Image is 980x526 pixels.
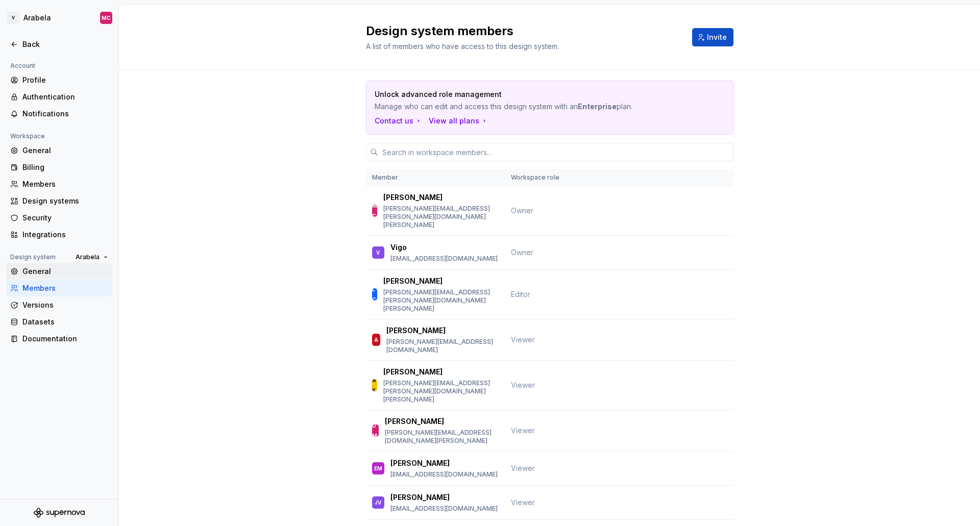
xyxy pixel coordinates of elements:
[390,505,498,513] p: [EMAIL_ADDRESS][DOMAIN_NAME]
[386,325,446,336] p: [PERSON_NAME]
[76,253,100,261] span: Arabela
[6,210,112,226] a: Security
[375,89,653,99] p: Unlock advanced role management
[692,28,733,46] button: Invite
[22,39,108,49] div: Back
[22,283,108,293] div: Members
[6,130,49,142] div: Workspace
[366,169,505,186] th: Member
[383,379,498,404] p: [PERSON_NAME][EMAIL_ADDRESS][PERSON_NAME][DOMAIN_NAME][PERSON_NAME]
[372,420,379,441] div: DM
[22,266,108,277] div: General
[511,335,535,344] span: Viewer
[390,242,407,253] p: Vigo
[6,106,112,122] a: Notifications
[375,116,423,126] a: Contact us
[511,381,535,389] span: Viewer
[6,263,112,280] a: General
[383,367,443,377] p: [PERSON_NAME]
[6,193,112,209] a: Design systems
[390,458,450,468] p: [PERSON_NAME]
[6,159,112,176] a: Billing
[429,116,488,126] button: View all plans
[22,179,108,189] div: Members
[578,102,617,111] b: Enterprise
[34,508,85,518] svg: Supernova Logo
[376,247,380,258] div: V
[22,162,108,172] div: Billing
[374,463,382,473] div: EM
[390,255,498,263] p: [EMAIL_ADDRESS][DOMAIN_NAME]
[6,227,112,243] a: Integrations
[374,335,378,345] div: A
[375,497,381,508] div: JV
[22,213,108,223] div: Security
[366,42,559,51] span: A list of members who have access to this design system.
[6,60,39,72] div: Account
[383,288,498,313] p: [PERSON_NAME][EMAIL_ADDRESS][PERSON_NAME][DOMAIN_NAME][PERSON_NAME]
[378,143,733,161] input: Search in workspace members...
[6,89,112,105] a: Authentication
[6,331,112,347] a: Documentation
[372,284,378,305] div: LC
[22,317,108,327] div: Datasets
[22,92,108,102] div: Authentication
[390,470,498,479] p: [EMAIL_ADDRESS][DOMAIN_NAME]
[511,290,530,298] span: Editor
[2,7,116,29] button: VArabelaMC
[511,248,533,257] span: Owner
[102,14,111,22] div: MC
[22,230,108,240] div: Integrations
[385,429,499,445] p: [PERSON_NAME][EMAIL_ADDRESS][DOMAIN_NAME][PERSON_NAME]
[22,109,108,119] div: Notifications
[6,251,60,263] div: Design system
[6,36,112,53] a: Back
[7,12,19,24] div: V
[23,13,51,23] div: Arabela
[390,492,450,503] p: [PERSON_NAME]
[505,169,573,186] th: Workspace role
[383,276,443,286] p: [PERSON_NAME]
[511,464,535,472] span: Viewer
[386,338,498,354] p: [PERSON_NAME][EMAIL_ADDRESS][DOMAIN_NAME]
[372,201,378,221] div: MC
[707,32,727,42] span: Invite
[22,334,108,344] div: Documentation
[22,196,108,206] div: Design systems
[22,300,108,310] div: Versions
[383,205,498,229] p: [PERSON_NAME][EMAIL_ADDRESS][PERSON_NAME][DOMAIN_NAME][PERSON_NAME]
[366,23,680,39] h2: Design system members
[6,314,112,330] a: Datasets
[385,416,444,427] p: [PERSON_NAME]
[511,498,535,507] span: Viewer
[375,102,653,112] p: Manage who can edit and access this design system with an plan.
[511,206,533,215] span: Owner
[511,426,535,435] span: Viewer
[6,142,112,159] a: General
[372,375,378,395] div: AK
[6,176,112,192] a: Members
[383,192,443,203] p: [PERSON_NAME]
[6,72,112,88] a: Profile
[6,297,112,313] a: Versions
[22,145,108,156] div: General
[22,75,108,85] div: Profile
[6,280,112,296] a: Members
